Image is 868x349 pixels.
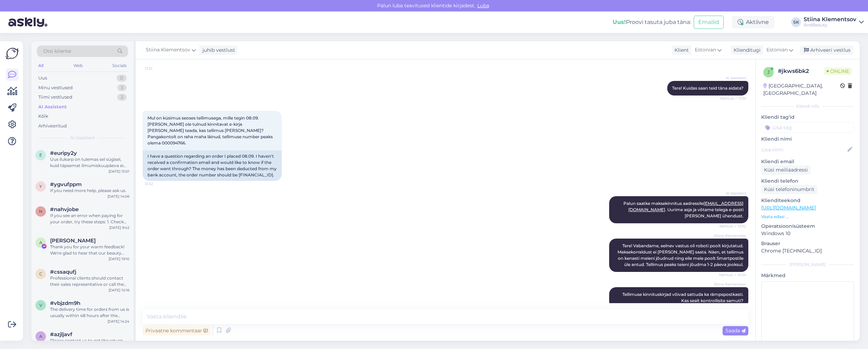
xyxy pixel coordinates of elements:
[613,19,626,25] b: Uus!
[200,47,235,54] div: juhib vestlust
[623,201,744,218] span: Palun saatke maksekinnitus aadressile . Uurime asja ja võtame teiega e-posti [PERSON_NAME] ühendust.
[761,165,811,175] div: Küsi meiliaadressi
[38,113,48,120] div: Kõik
[50,156,129,169] div: Uus ilukarp on tulemas sel sügisel, kuid täpsemat ilmumiskuupäeva ei ole veel teada.
[50,213,129,225] div: If you see an error when paying for your order, try these steps: 1. Check Order Status: Log into ...
[720,191,746,196] span: AI Assistent
[39,334,42,339] span: a
[761,158,854,165] p: Kliendi email
[791,17,801,27] div: SK
[50,331,72,338] span: #azjljavf
[761,247,854,255] p: Chrome [TECHNICAL_ID]
[37,61,45,70] div: All
[761,135,854,143] p: Kliendi nimi
[761,177,854,185] p: Kliendi telefon
[38,103,67,110] div: AI Assistent
[72,61,84,70] div: Web
[117,84,127,91] div: 3
[761,114,854,121] p: Kliendi tag'id
[107,319,129,324] div: [DATE] 14:24
[800,45,853,55] div: Arhiveeri vestlus
[39,184,42,189] span: y
[43,48,71,55] span: Otsi kliente
[761,197,854,204] p: Klienditeekond
[725,327,746,334] span: Saada
[109,256,129,261] div: [DATE] 19:10
[804,17,856,22] div: Stiina Klementsov
[50,150,77,156] span: #euripy2y
[767,69,770,75] span: j
[719,224,746,229] span: Nähtud ✓ 12:52
[50,244,129,256] div: Thank you for your warm feedback! We're glad to hear that our beauty boxes bring joy and discover...
[618,243,744,267] span: Tere! Vabandame, eelnev vastus oli roboti poolt kirjutatud. Maksekorraldust ei [PERSON_NAME] saat...
[143,326,210,335] div: Privaatne kommentaar
[38,75,47,82] div: Uus
[613,18,691,26] div: Proovi tasuta juba täna:
[6,47,19,60] img: Askly Logo
[70,135,95,141] span: AI Assistent
[766,46,788,54] span: Estonian
[732,16,774,28] div: Aktiivne
[761,103,854,109] div: Kliendi info
[761,230,854,237] p: Windows 10
[50,306,129,319] div: The delivery time for orders from us is usually within 48 hours after the order is confirmed, if ...
[38,123,67,130] div: Arhiveeritud
[672,47,689,54] div: Klient
[804,17,864,28] a: Stiina KlementsovAndBeauty
[761,223,854,230] p: Operatsioonisüsteem
[824,67,852,75] span: Online
[109,225,129,230] div: [DATE] 9:42
[720,96,746,101] span: Nähtud ✓ 12:51
[145,181,171,186] span: 12:52
[761,122,854,133] input: Lisa tag
[148,115,274,146] span: Mul on küsimus seoses tellimusega, mille tegin 08.09. [PERSON_NAME] ole tulnud kinnitavat e-kirja...
[39,271,42,276] span: c
[761,185,817,194] div: Küsi telefoninumbrit
[38,94,72,101] div: Tiimi vestlused
[50,206,79,213] span: #nahvjobe
[111,61,128,70] div: Socials
[39,152,42,158] span: e
[39,209,42,214] span: n
[143,150,282,181] div: I have a question regarding an order I placed 08.09. I haven't received a confirmation email and ...
[695,46,716,54] span: Estonian
[763,82,840,97] div: [GEOGRAPHIC_DATA], [GEOGRAPHIC_DATA]
[145,66,171,71] span: 12:51
[109,288,129,293] div: [DATE] 10:16
[714,233,746,238] span: Stiina Klementsov
[804,22,856,28] div: AndBeauty
[778,67,824,75] div: # jkws6bk2
[622,292,744,303] span: Tellimuse kinnituskirjad võivad sattuda ka rämpspostkasti. Kas sealt kontrollisite samuti?
[672,85,743,91] span: Tere! Kuidas saan teid täna aidata?
[146,46,190,54] span: Stiina Klementsov
[720,75,746,81] span: AI Assistent
[475,2,491,9] span: Luba
[50,181,82,188] span: #ygvufppm
[761,261,854,268] div: [PERSON_NAME]
[719,272,746,277] span: Nähtud ✓ 12:54
[107,194,129,199] div: [DATE] 14:06
[38,84,73,91] div: Minu vestlused
[50,300,80,306] span: #vbjzdm9h
[761,214,854,220] p: Vaata edasi ...
[694,16,724,29] button: Emailid
[50,188,129,194] div: If you need more help, please ask us.
[714,282,746,287] span: Stiina Klementsov
[39,240,42,245] span: A
[39,302,42,308] span: v
[109,169,129,174] div: [DATE] 15:01
[731,47,761,54] div: Klienditugi
[50,238,96,244] span: Angelina Rebane
[761,272,854,279] p: Märkmed
[762,146,846,153] input: Lisa nimi
[761,205,816,211] a: [URL][DOMAIN_NAME]
[761,240,854,247] p: Brauser
[50,275,129,288] div: Professional clients should contact their sales representative or call the phone number we provid...
[117,75,127,82] div: 0
[50,269,76,275] span: #cssaqufj
[117,94,127,101] div: 2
